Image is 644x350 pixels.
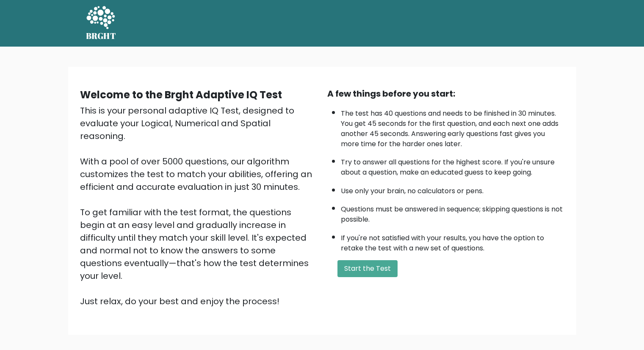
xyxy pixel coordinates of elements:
[341,104,564,149] li: The test has 40 questions and needs to be finished in 30 minutes. You get 45 seconds for the firs...
[341,200,564,225] li: Questions must be answered in sequence; skipping questions is not possible.
[337,260,398,277] button: Start the Test
[80,104,317,308] div: This is your personal adaptive IQ Test, designed to evaluate your Logical, Numerical and Spatial ...
[86,3,116,43] a: BRGHT
[341,153,564,178] li: Try to answer all questions for the highest score. If you're unsure about a question, make an edu...
[327,87,564,100] div: A few things before you start:
[86,31,116,41] h5: BRGHT
[341,229,564,253] li: If you're not satisfied with your results, you have the option to retake the test with a new set ...
[80,88,282,102] b: Welcome to the Brght Adaptive IQ Test
[341,182,564,196] li: Use only your brain, no calculators or pens.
